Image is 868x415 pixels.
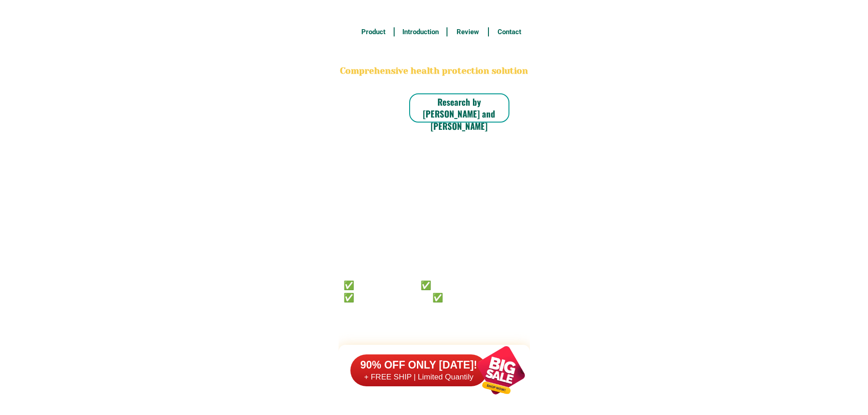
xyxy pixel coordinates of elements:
[339,44,530,65] h2: BONA VITA COFFEE
[339,65,530,78] h2: Comprehensive health protection solution
[350,359,487,372] h6: 90% OFF ONLY [DATE]!
[339,352,530,376] h2: FAKE VS ORIGINAL
[494,27,525,37] h6: Contact
[452,27,483,37] h6: Review
[399,27,442,37] h6: Introduction
[344,278,499,302] h6: ✅ 𝙰𝚗𝚝𝚒 𝙲𝚊𝚗𝚌𝚎𝚛 ✅ 𝙰𝚗𝚝𝚒 𝚂𝚝𝚛𝚘𝚔𝚎 ✅ 𝙰𝚗𝚝𝚒 𝙳𝚒𝚊𝚋𝚎𝚝𝚒𝚌 ✅ 𝙳𝚒𝚊𝚋𝚎𝚝𝚎𝚜
[409,96,509,132] h6: Research by [PERSON_NAME] and [PERSON_NAME]
[350,372,487,382] h6: + FREE SHIP | Limited Quantily
[339,5,530,19] h3: FREE SHIPPING NATIONWIDE
[358,27,389,37] h6: Product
